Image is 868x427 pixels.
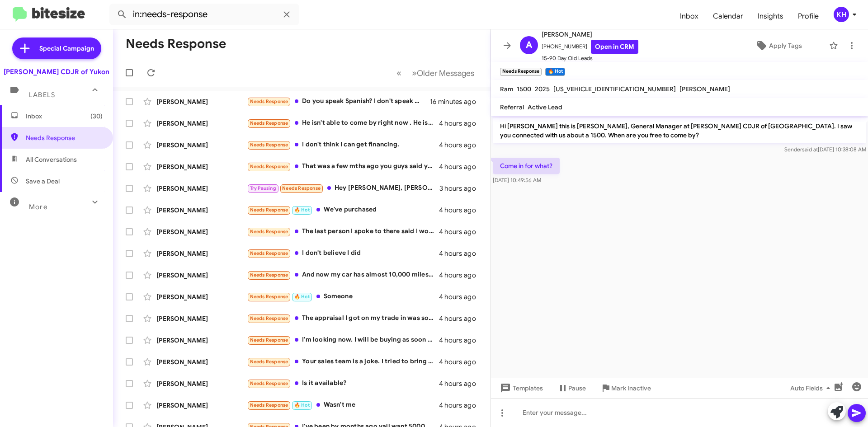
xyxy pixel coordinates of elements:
span: Needs Response [250,99,288,104]
p: Come in for what? [493,158,560,174]
span: 🔥 Hot [294,402,310,408]
div: 4 hours ago [439,119,483,128]
div: Someone [247,291,439,302]
div: [PERSON_NAME] [156,292,247,301]
span: Needs Response [282,185,321,191]
div: [PERSON_NAME] [156,336,247,345]
a: Insights [750,3,791,29]
nav: Page navigation example [392,64,480,82]
span: Inbox [26,112,103,121]
p: Hi [PERSON_NAME] this is [PERSON_NAME], General Manager at [PERSON_NAME] CDJR of [GEOGRAPHIC_DATA... [493,118,866,143]
div: [PERSON_NAME] [156,162,247,171]
span: More [29,203,47,211]
div: 4 hours ago [439,379,483,388]
span: [PERSON_NAME] [542,29,638,40]
button: Apply Tags [732,38,825,54]
span: Inbox [673,3,706,29]
h1: Needs Response [126,37,226,51]
div: [PERSON_NAME] [156,379,247,388]
div: KH [834,7,849,22]
div: [PERSON_NAME] [156,119,247,128]
span: 15-90 Day Old Leads [542,54,638,63]
span: Auto Fields [790,380,834,396]
div: Is it available? [247,378,439,389]
span: Templates [498,380,543,396]
div: 4 hours ago [439,357,483,366]
span: Needs Response [26,133,103,142]
span: Special Campaign [39,44,94,53]
span: 1500 [517,85,531,93]
div: [PERSON_NAME] [156,271,247,280]
span: All Conversations [26,155,77,164]
div: Hey [PERSON_NAME], [PERSON_NAME] and I came in a few weeks back to look at trading in both ours f... [247,183,439,193]
span: Mark Inactive [611,380,651,396]
span: [DATE] 10:49:56 AM [493,177,541,183]
div: [PERSON_NAME] [156,249,247,258]
span: 2025 [535,85,550,93]
div: [PERSON_NAME] [156,141,247,150]
button: KH [826,7,858,22]
span: Active Lead [528,103,562,111]
a: Open in CRM [591,40,638,54]
div: 3 hours ago [439,184,483,193]
span: said at [802,146,818,153]
div: I don't think I can get financing. [247,140,439,150]
span: Needs Response [250,142,288,148]
span: Needs Response [250,207,288,213]
div: The appraisal I got on my trade in was so shockingly low, it was borderline insulting. I have dec... [247,313,439,324]
a: Profile [791,3,826,29]
div: I don't believe I did [247,248,439,258]
div: 4 hours ago [439,314,483,323]
small: Needs Response [500,68,542,76]
span: [US_VEHICLE_IDENTIFICATION_NUMBER] [553,85,676,93]
span: (30) [90,112,103,121]
input: Search [109,4,299,25]
button: Previous [391,64,407,82]
div: We've purchased [247,205,439,215]
span: Pause [568,380,586,396]
span: Sender [DATE] 10:38:08 AM [784,146,866,153]
span: [PERSON_NAME] [679,85,730,93]
span: Ram [500,85,513,93]
span: Apply Tags [769,38,802,54]
span: « [396,67,401,79]
div: [PERSON_NAME] [156,97,247,106]
span: Needs Response [250,337,288,343]
button: Pause [550,380,593,396]
span: Needs Response [250,229,288,235]
button: Next [406,64,480,82]
span: Needs Response [250,272,288,278]
span: Referral [500,103,524,111]
div: The last person I spoke to there said I would need five or more thousand down I don't have anywhe... [247,226,439,237]
span: Try Pausing [250,185,276,191]
span: Older Messages [417,68,474,78]
a: Calendar [706,3,750,29]
div: 4 hours ago [439,227,483,236]
div: [PERSON_NAME] [156,184,247,193]
div: 4 hours ago [439,336,483,345]
div: I'm looking now. I will be buying as soon as our house sells. [247,335,439,345]
button: Mark Inactive [593,380,658,396]
div: Your sales team is a joke. I tried to bring the situation to the sales manager but he was a dipsh... [247,357,439,367]
span: Needs Response [250,164,288,169]
button: Auto Fields [783,380,841,396]
div: 4 hours ago [439,141,483,150]
span: Labels [29,91,55,99]
div: [PERSON_NAME] [156,206,247,215]
a: Special Campaign [12,38,101,59]
div: Wasn't me [247,400,439,410]
div: That was a few mths ago you guys said you can't help me [247,161,439,172]
span: Needs Response [250,120,288,126]
div: [PERSON_NAME] [156,401,247,410]
div: [PERSON_NAME] [156,227,247,236]
div: 4 hours ago [439,249,483,258]
span: 🔥 Hot [294,294,310,300]
span: Needs Response [250,380,288,386]
span: » [412,67,417,79]
div: [PERSON_NAME] CDJR of Yukon [4,67,109,76]
span: [PHONE_NUMBER] [542,40,638,54]
span: Needs Response [250,359,288,365]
